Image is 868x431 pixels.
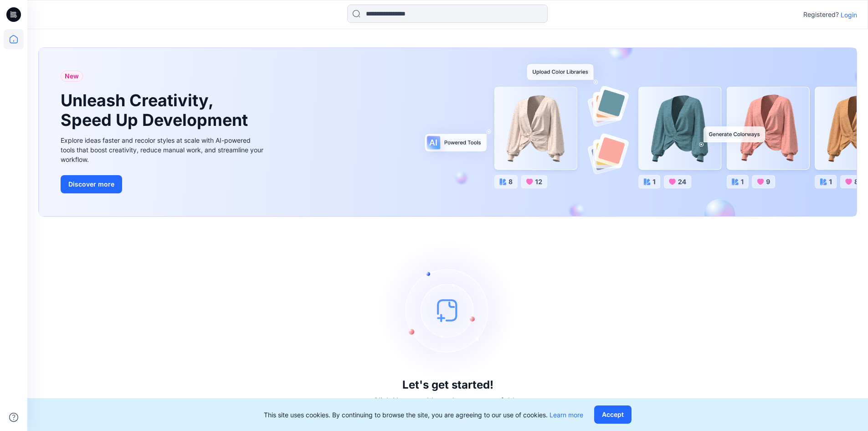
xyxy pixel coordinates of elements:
p: Login [841,10,857,20]
h3: Let's get started! [402,379,493,391]
div: Explore ideas faster and recolor styles at scale with AI-powered tools that boost creativity, red... [61,135,266,164]
a: Learn more [550,411,583,419]
p: This site uses cookies. By continuing to browse the site, you are agreeing to our use of cookies. [264,410,583,420]
a: Discover more [61,175,266,193]
button: Discover more [61,175,122,193]
span: New [65,71,79,82]
h1: Unleash Creativity, Speed Up Development [61,91,252,130]
img: empty-state-image.svg [380,242,516,379]
button: Accept [594,405,632,424]
p: Registered? [803,9,839,20]
p: Click New to add a style or create a folder. [373,395,523,406]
